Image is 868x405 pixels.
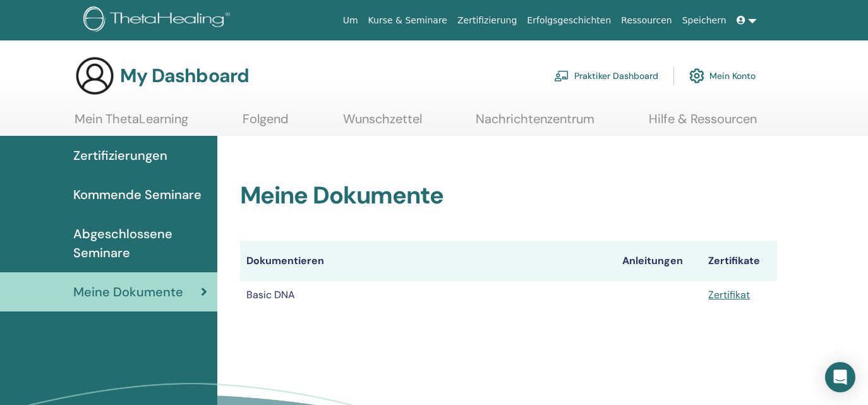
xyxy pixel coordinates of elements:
a: Praktiker Dashboard [554,62,658,90]
a: Mein Konto [689,62,756,90]
a: Um [338,9,363,32]
a: Nachrichtenzentrum [476,111,594,136]
span: Meine Dokumente [73,282,183,301]
a: Wunschzettel [343,111,422,136]
a: Folgend [243,111,289,136]
img: logo.png [83,6,234,35]
a: Speichern [677,9,732,32]
th: Zertifikate [702,241,777,281]
h2: Meine Dokumente [240,181,778,210]
img: generic-user-icon.jpg [75,56,115,96]
th: Anleitungen [616,241,702,281]
img: chalkboard-teacher.svg [554,70,569,82]
a: Kurse & Seminare [363,9,452,32]
span: Zertifizierungen [73,146,167,165]
h3: My Dashboard [120,64,249,87]
a: Erfolgsgeschichten [522,9,616,32]
a: Mein ThetaLearning [75,111,188,136]
span: Abgeschlossene Seminare [73,224,207,262]
a: Ressourcen [616,9,677,32]
img: cog.svg [689,65,704,87]
a: Zertifikat [708,288,750,301]
td: Basic DNA [240,281,616,309]
span: Kommende Seminare [73,185,202,204]
div: Open Intercom Messenger [825,362,855,392]
a: Zertifizierung [452,9,522,32]
th: Dokumentieren [240,241,616,281]
a: Hilfe & Ressourcen [649,111,757,136]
